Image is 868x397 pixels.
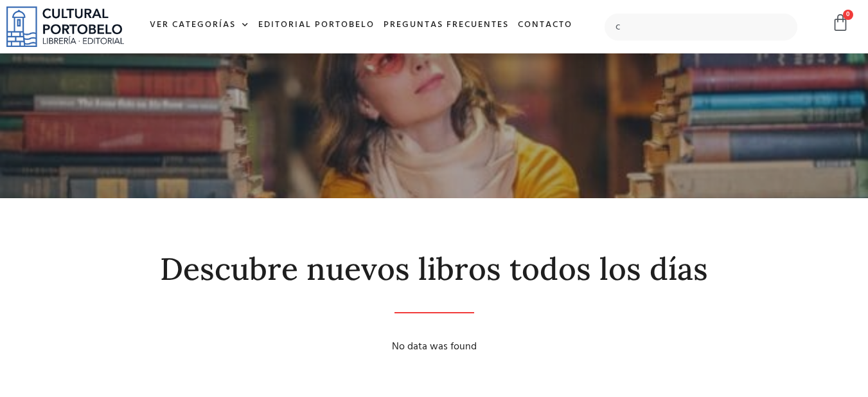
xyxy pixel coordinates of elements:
input: Búsqueda [605,14,798,41]
a: Ver Categorías [145,12,254,39]
a: Editorial Portobelo [254,12,379,39]
span: 0 [843,10,853,20]
a: Contacto [513,12,577,39]
a: 0 [831,14,849,32]
div: No data was found [36,339,833,355]
a: Preguntas frecuentes [379,12,513,39]
h2: Descubre nuevos libros todos los días [36,252,833,286]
